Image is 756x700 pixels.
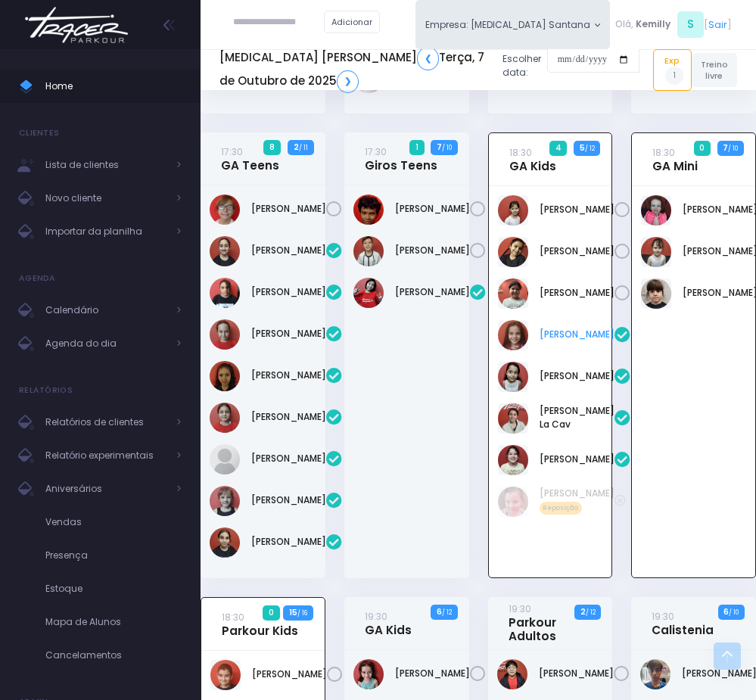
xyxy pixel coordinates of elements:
[353,194,384,225] img: João Pedro Oliveira de Meneses
[45,612,182,632] span: Mapa de Alunos
[641,195,671,226] img: Giovanna Rodrigues Gialluize
[580,142,585,154] strong: 5
[263,605,279,621] span: 0
[615,17,633,31] span: Olá,
[728,144,738,153] small: / 10
[19,375,73,406] h4: Relatórios
[45,512,182,532] span: Vendas
[45,412,166,432] span: Relatórios de clientes
[210,660,241,690] img: Douglas Sell Sanchez
[45,546,182,565] span: Presença
[395,202,470,216] a: [PERSON_NAME]
[365,610,387,623] small: 19:30
[297,608,307,618] small: / 16
[251,369,326,382] a: [PERSON_NAME]
[540,244,614,258] a: [PERSON_NAME]
[222,611,244,624] small: 18:30
[45,579,182,599] span: Estoque
[45,300,166,320] span: Calendário
[708,17,727,32] a: Sair
[210,361,240,391] img: Franca Warnier
[289,607,297,618] strong: 15
[540,404,614,431] a: [PERSON_NAME] La Cav
[729,608,739,617] small: / 10
[219,47,491,92] h5: [MEDICAL_DATA] [PERSON_NAME] Terça, 7 de Outubro de 2025
[353,659,384,689] img: Manoela mafra
[210,403,240,433] img: Gabrielle Pelati Pereyra
[653,49,692,90] a: Exp1
[45,479,166,499] span: Aniversários
[540,328,614,341] a: [PERSON_NAME]
[723,606,729,618] strong: 6
[210,278,240,308] img: Ana Clara Martins Silva
[221,145,279,173] a: 17:30GA Teens
[540,203,614,216] a: [PERSON_NAME]
[19,263,56,294] h4: Agenda
[442,143,452,152] small: / 10
[640,659,670,689] img: Fernando Furlani Rodrigues
[45,646,182,665] span: Cancelamentos
[652,610,674,623] small: 19:30
[540,286,614,300] a: [PERSON_NAME]
[665,67,683,85] span: 1
[509,602,588,643] a: 19:30Parkour Adultos
[219,42,639,97] div: Escolher data:
[498,487,528,517] img: Isabela Maximiano Valga Neves
[395,667,470,680] a: [PERSON_NAME]
[641,237,671,267] img: Izzie de Souza Santiago Pinheiro
[723,142,728,154] strong: 7
[498,403,528,434] img: Maria Clara Camrgo La Cav
[540,369,614,383] a: [PERSON_NAME]
[540,453,614,466] a: [PERSON_NAME]
[45,222,166,241] span: Importar da planilha
[251,327,326,341] a: [PERSON_NAME]
[498,362,528,392] img: Manuela Zuquette
[45,155,166,175] span: Lista de clientes
[497,659,527,689] img: Andre Massanobu Shibata
[210,486,240,516] img: Rafaelle Pelati Pereyra
[580,606,586,618] strong: 2
[549,141,567,156] span: 4
[677,11,704,38] span: S
[251,202,326,216] a: [PERSON_NAME]
[694,141,711,156] span: 0
[652,146,675,159] small: 18:30
[509,146,532,159] small: 18:30
[498,195,528,226] img: Alice Fernandes Barraconi
[585,144,595,153] small: / 12
[509,602,531,615] small: 19:30
[210,236,240,266] img: Alice de Sousa Rodrigues Ferreira
[636,17,670,31] span: Kemilly
[610,9,737,40] div: [ ]
[221,145,243,158] small: 17:30
[417,47,439,70] a: ❮
[641,278,671,309] img: Laura Louise Tarcha Braga
[210,527,240,558] img: Sofia de Souza Rodrigues Ferreira
[498,237,528,267] img: Livia Baião Gomes
[337,70,359,93] a: ❯
[540,502,583,514] span: Reposição
[365,609,412,637] a: 19:30GA Kids
[437,606,442,618] strong: 6
[222,610,298,638] a: 18:30Parkour Kids
[498,320,528,350] img: Flora Caroni de Araujo
[251,535,326,549] a: [PERSON_NAME]
[210,194,240,225] img: AMANDA OLINDA SILVESTRE DE PAIVA
[540,487,614,514] a: [PERSON_NAME] Reposição
[251,452,326,465] a: [PERSON_NAME]
[251,410,326,424] a: [PERSON_NAME]
[652,145,698,173] a: 18:30GA Mini
[210,444,240,474] img: Nicolle Pio Garcia
[395,244,470,257] a: [PERSON_NAME]
[395,285,470,299] a: [PERSON_NAME]
[442,608,452,617] small: / 12
[210,319,240,350] img: Catarina Camara Bona
[353,236,384,266] img: Leonardo Pacheco de Toledo Barros
[251,244,326,257] a: [PERSON_NAME]
[365,145,437,173] a: 17:30Giros Teens
[19,118,59,148] h4: Clientes
[251,493,326,507] a: [PERSON_NAME]
[263,140,280,155] span: 8
[45,188,166,208] span: Novo cliente
[299,143,308,152] small: / 11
